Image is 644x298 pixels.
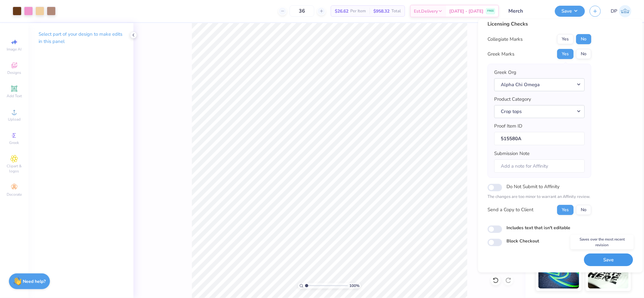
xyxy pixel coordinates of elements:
button: No [576,205,592,215]
img: Darlene Padilla [619,5,631,17]
span: $26.62 [335,8,348,15]
label: Block Checkout [507,238,539,244]
button: No [576,34,592,44]
input: Add a note for Affinity [494,159,585,173]
span: Clipart & logos [3,164,25,174]
span: Total [391,8,401,15]
input: – – [290,5,314,17]
label: Submission Note [494,150,530,157]
span: Greek [9,140,19,145]
span: Per Item [350,8,366,15]
label: Do Not Submit to Affinity [507,182,560,191]
div: Send a Copy to Client [488,206,534,213]
span: Decorate [7,192,22,197]
p: The changes are too minor to warrant an Affinity review. [488,194,592,200]
span: Est. Delivery [414,8,438,15]
strong: Need help? [23,278,46,284]
span: $958.32 [373,8,389,15]
img: Water based Ink [588,257,629,289]
div: Greek Marks [488,51,515,58]
label: Proof Item ID [494,122,523,130]
div: Saves over the most recent revision [570,235,634,249]
img: Glow in the Dark Ink [538,257,579,289]
p: Select part of your design to make edits in this panel [39,31,123,45]
a: DP [611,5,631,17]
label: Product Category [494,96,531,103]
button: Alpha Chi Omega [494,78,585,91]
button: Yes [557,49,574,59]
button: Yes [557,34,574,44]
span: Add Text [7,93,22,98]
button: No [576,49,592,59]
span: Upload [8,117,21,122]
span: FREE [487,9,494,13]
div: Licensing Checks [488,20,592,28]
button: Crop tops [494,105,585,118]
div: Collegiate Marks [488,36,523,43]
button: Save [555,6,585,17]
span: Image AI [7,47,22,52]
input: Untitled Design [504,5,550,17]
label: Includes text that isn't editable [507,224,571,231]
span: DP [611,8,617,15]
button: Yes [557,205,574,215]
span: Designs [7,70,21,75]
span: [DATE] - [DATE] [449,8,483,15]
button: Save [584,253,633,266]
label: Greek Org [494,69,517,76]
span: 100 % [349,283,359,289]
